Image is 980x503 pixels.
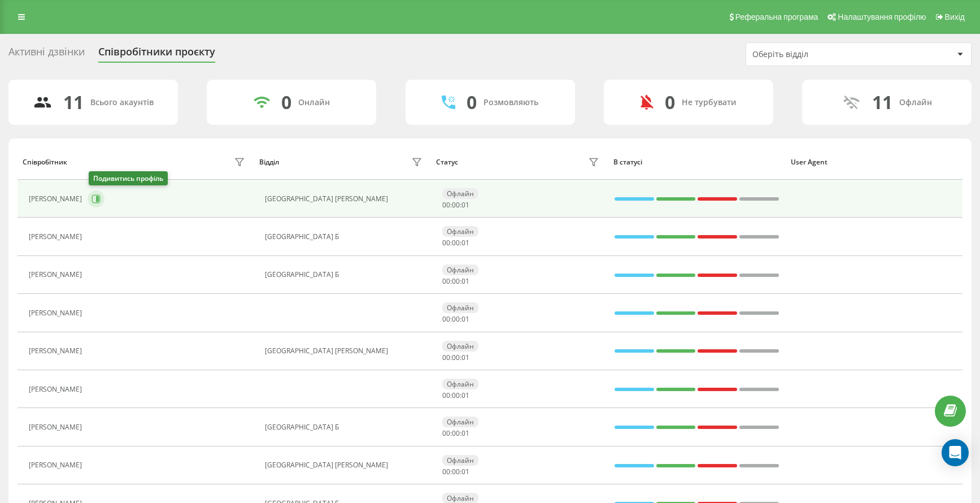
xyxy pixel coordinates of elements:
[442,353,450,362] span: 00
[29,309,85,317] div: [PERSON_NAME]
[442,354,469,362] div: : :
[452,276,460,286] span: 00
[484,98,538,107] div: Розмовляють
[442,417,478,427] div: Офлайн
[899,98,932,107] div: Офлайн
[29,461,85,469] div: [PERSON_NAME]
[442,188,478,199] div: Офлайн
[442,391,450,400] span: 00
[442,238,450,248] span: 00
[442,314,450,324] span: 00
[98,46,215,63] div: Співробітники проєкту
[442,239,469,247] div: : :
[29,385,85,393] div: [PERSON_NAME]
[442,428,450,438] span: 00
[461,238,469,248] span: 01
[265,233,425,241] div: [GEOGRAPHIC_DATA] Б
[90,98,154,107] div: Всього акаунтів
[442,341,478,352] div: Офлайн
[442,455,478,466] div: Офлайн
[452,467,460,476] span: 00
[452,353,460,362] span: 00
[442,277,469,285] div: : :
[461,353,469,362] span: 01
[452,314,460,324] span: 00
[442,276,450,286] span: 00
[442,226,478,237] div: Офлайн
[63,92,84,113] div: 11
[265,271,425,279] div: [GEOGRAPHIC_DATA] Б
[752,50,887,59] div: Оберіть відділ
[29,347,85,355] div: [PERSON_NAME]
[452,428,460,438] span: 00
[259,158,279,166] div: Відділ
[467,92,477,113] div: 0
[452,238,460,248] span: 00
[838,12,926,21] span: Налаштування профілю
[461,467,469,476] span: 01
[442,467,450,476] span: 00
[442,264,478,275] div: Офлайн
[613,158,780,166] div: В статусі
[442,201,469,209] div: : :
[436,158,458,166] div: Статус
[945,12,965,21] span: Вихід
[89,171,168,185] div: Подивитись профіль
[735,12,818,21] span: Реферальна програма
[442,200,450,210] span: 00
[442,315,469,323] div: : :
[942,439,969,466] div: Open Intercom Messenger
[442,302,478,313] div: Офлайн
[29,195,85,203] div: [PERSON_NAME]
[461,428,469,438] span: 01
[872,92,892,113] div: 11
[682,98,737,107] div: Не турбувати
[265,347,425,355] div: [GEOGRAPHIC_DATA] [PERSON_NAME]
[442,430,469,437] div: : :
[791,158,957,166] div: User Agent
[461,276,469,286] span: 01
[29,423,85,431] div: [PERSON_NAME]
[452,200,460,210] span: 00
[452,391,460,400] span: 00
[29,233,85,241] div: [PERSON_NAME]
[8,46,85,63] div: Активні дзвінки
[442,468,469,476] div: : :
[29,271,85,279] div: [PERSON_NAME]
[265,423,425,431] div: [GEOGRAPHIC_DATA] Б
[461,391,469,400] span: 01
[298,98,330,107] div: Онлайн
[665,92,675,113] div: 0
[461,200,469,210] span: 01
[461,314,469,324] span: 01
[281,92,291,113] div: 0
[442,392,469,400] div: : :
[265,195,425,203] div: [GEOGRAPHIC_DATA] [PERSON_NAME]
[442,379,478,389] div: Офлайн
[23,158,67,166] div: Співробітник
[265,461,425,469] div: [GEOGRAPHIC_DATA] [PERSON_NAME]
